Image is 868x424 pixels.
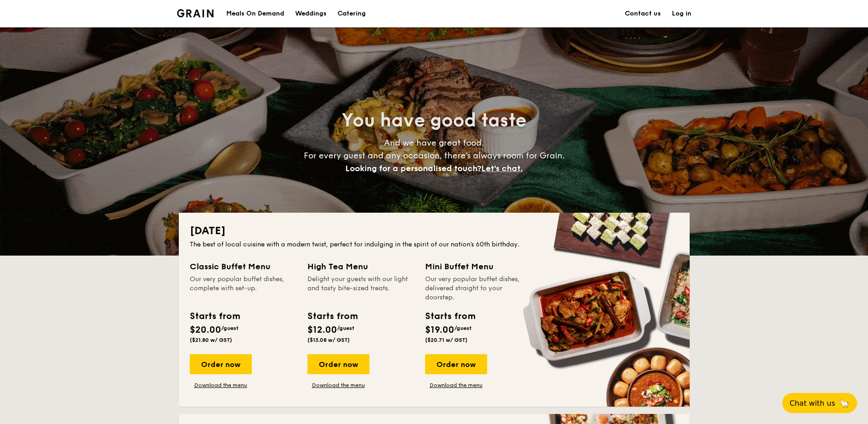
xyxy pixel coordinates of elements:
[307,337,350,343] span: ($13.08 w/ GST)
[307,260,414,273] div: High Tea Menu
[190,337,232,343] span: ($21.80 w/ GST)
[190,275,296,302] div: Our very popular buffet dishes, complete with set-up.
[307,382,369,389] a: Download the menu
[790,399,835,408] span: Chat with us
[337,325,354,331] span: /guest
[190,224,679,238] h2: [DATE]
[190,240,679,249] div: The best of local cuisine with a modern twist, perfect for indulging in the spirit of our nation’...
[177,9,214,17] img: Grain
[425,354,487,374] div: Order now
[342,110,526,131] span: You have good taste
[190,354,252,374] div: Order now
[190,325,221,335] span: $20.00
[839,398,850,408] span: 🦙
[454,325,472,331] span: /guest
[190,260,296,273] div: Classic Buffet Menu
[177,9,214,17] a: Logotype
[304,138,565,173] span: And we have great food. For every guest and any occasion, there’s always room for Grain.
[307,309,357,323] div: Starts from
[425,382,487,389] a: Download the menu
[782,393,857,413] button: Chat with us🦙
[190,382,252,389] a: Download the menu
[425,275,532,302] div: Our very popular buffet dishes, delivered straight to your doorstep.
[425,309,475,323] div: Starts from
[307,325,337,335] span: $12.00
[190,309,239,323] div: Starts from
[307,275,414,302] div: Delight your guests with our light and tasty bite-sized treats.
[425,325,454,335] span: $19.00
[481,163,523,173] span: Let's chat.
[345,163,481,173] span: Looking for a personalised touch?
[307,354,369,374] div: Order now
[425,260,532,273] div: Mini Buffet Menu
[221,325,239,331] span: /guest
[425,337,468,343] span: ($20.71 w/ GST)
